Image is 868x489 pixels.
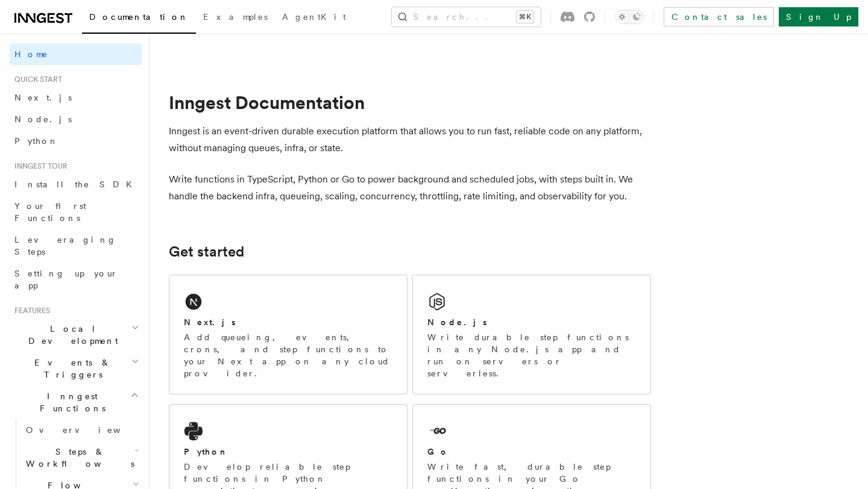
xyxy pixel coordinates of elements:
span: Install the SDK [14,179,139,189]
a: Install the SDK [10,173,142,195]
h2: Next.js [184,316,236,328]
p: Inngest is an event-driven durable execution platform that allows you to run fast, reliable code ... [169,123,651,157]
a: Setting up your app [10,263,142,296]
span: Local Development [10,323,131,347]
span: Steps & Workflows [21,446,134,470]
a: Next.js [10,87,142,108]
span: Quick start [10,75,62,84]
h2: Python [184,446,228,458]
button: Inngest Functions [10,385,142,419]
a: Get started [169,243,244,260]
span: Leveraging Steps [14,235,116,257]
button: Search...⌘K [392,7,541,26]
span: Setting up your app [14,269,118,290]
a: Sign Up [779,7,858,26]
button: Local Development [10,318,142,352]
h2: Node.js [427,316,487,328]
span: Your first Functions [14,201,86,223]
a: Contact sales [664,7,774,26]
a: Home [10,43,142,65]
kbd: ⌘K [517,11,533,23]
span: Python [14,136,58,146]
span: Overview [26,425,150,435]
p: Write durable step functions in any Node.js app and run on servers or serverless. [427,331,636,379]
a: Python [10,130,142,152]
a: Overview [21,419,142,441]
span: Home [14,48,48,60]
span: Examples [203,12,268,22]
button: Events & Triggers [10,352,142,385]
a: Your first Functions [10,195,142,229]
span: Events & Triggers [10,357,131,381]
h1: Inngest Documentation [169,92,651,113]
span: Documentation [89,12,189,22]
span: Inngest Functions [10,390,130,414]
button: Toggle dark mode [615,10,644,24]
a: Leveraging Steps [10,229,142,263]
a: Node.jsWrite durable step functions in any Node.js app and run on servers or serverless. [412,275,651,394]
span: AgentKit [282,12,346,22]
span: Node.js [14,114,72,124]
span: Next.js [14,93,72,102]
a: Examples [196,4,275,33]
h2: Go [427,446,449,458]
button: Steps & Workflows [21,441,142,475]
a: Next.jsAdd queueing, events, crons, and step functions to your Next app on any cloud provider. [169,275,407,394]
p: Add queueing, events, crons, and step functions to your Next app on any cloud provider. [184,331,392,379]
a: AgentKit [275,4,353,33]
a: Documentation [82,4,196,34]
span: Inngest tour [10,161,68,171]
a: Node.js [10,108,142,130]
p: Write functions in TypeScript, Python or Go to power background and scheduled jobs, with steps bu... [169,171,651,205]
span: Features [10,306,50,316]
